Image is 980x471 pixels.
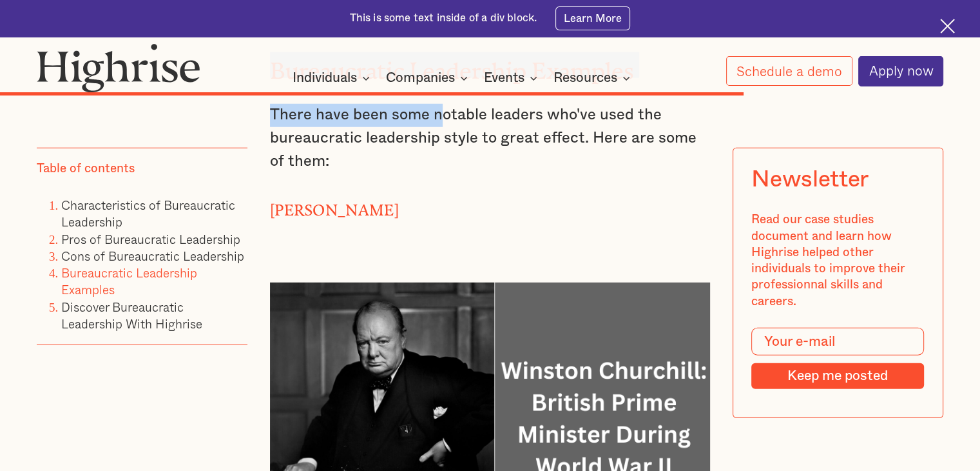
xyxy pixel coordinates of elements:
[484,70,524,86] div: Events
[726,56,852,86] a: Schedule a demo
[37,160,135,176] div: Table of contents
[555,6,631,30] a: Learn More
[386,70,472,86] div: Companies
[270,201,399,211] strong: [PERSON_NAME]
[752,328,925,356] input: Your e-mail
[553,70,617,86] div: Resources
[37,43,200,93] img: Highrise logo
[61,263,197,298] a: Bureaucratic Leadership Examples
[270,104,710,173] p: There have been some notable leaders who've used the bureaucratic leadership style to great effec...
[484,70,541,86] div: Events
[61,297,202,332] a: Discover Bureaucratic Leadership With Highrise
[386,70,455,86] div: Companies
[350,11,537,26] div: This is some text inside of a div block.
[293,70,374,86] div: Individuals
[752,363,925,388] input: Keep me posted
[752,212,925,310] div: Read our case studies document and learn how Highrise helped other individuals to improve their p...
[858,56,943,86] a: Apply now
[553,70,634,86] div: Resources
[752,328,925,389] form: Modal Form
[61,229,240,248] a: Pros of Bureaucratic Leadership
[293,70,357,86] div: Individuals
[61,246,244,265] a: Cons of Bureaucratic Leadership
[752,166,869,193] div: Newsletter
[61,195,235,230] a: Characteristics of Bureaucratic Leadership
[940,19,955,34] img: Cross icon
